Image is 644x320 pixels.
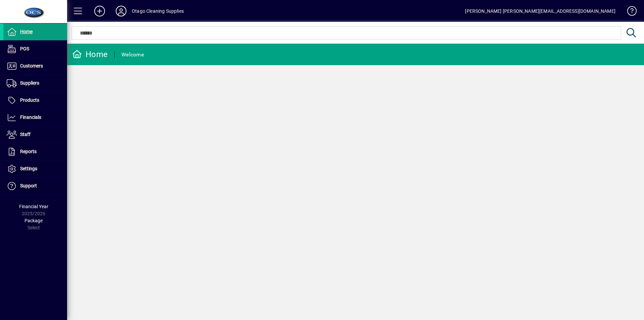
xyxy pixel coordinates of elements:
button: Add [89,5,110,17]
span: Support [20,183,37,188]
span: Package [24,218,43,223]
div: Otago Cleaning Supplies [132,6,184,16]
span: POS [20,46,29,51]
div: Welcome [121,49,144,60]
span: Reports [20,149,37,154]
a: POS [3,41,67,57]
a: Customers [3,58,67,75]
a: Products [3,92,67,109]
a: Reports [3,143,67,160]
div: Home [72,49,108,60]
span: Home [20,29,33,34]
a: Support [3,178,67,194]
a: Settings [3,161,67,177]
a: Staff [3,126,67,143]
button: Profile [110,5,132,17]
span: Financials [20,115,41,120]
span: Customers [20,63,43,68]
a: Financials [3,109,67,126]
a: Suppliers [3,75,67,92]
span: Financial Year [19,204,48,209]
span: Suppliers [20,80,39,86]
a: Knowledge Base [622,1,636,23]
div: [PERSON_NAME] [PERSON_NAME][EMAIL_ADDRESS][DOMAIN_NAME] [465,6,615,16]
span: Products [20,97,39,103]
span: Settings [20,166,37,171]
span: Staff [20,132,31,137]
